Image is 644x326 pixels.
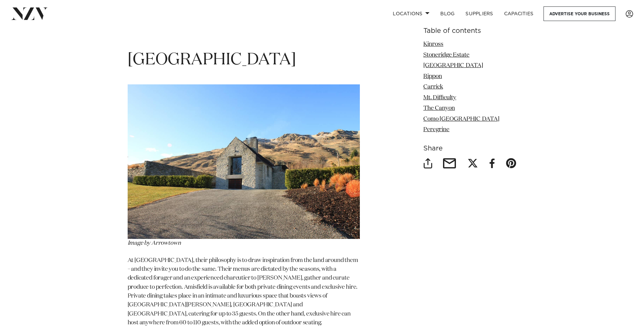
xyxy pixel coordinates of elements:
[423,27,517,35] h6: Table of contents
[128,84,360,239] img: queenstown, queenstown vineyard venue, vineyard
[423,95,456,100] a: Mt. Difficulty
[423,127,449,133] a: Peregrine
[423,41,443,47] a: Kinross
[435,6,460,21] a: BLOG
[128,52,296,68] span: [GEOGRAPHIC_DATA]
[11,7,48,20] img: nzv-logo.png
[387,6,435,21] a: Locations
[423,116,499,122] a: Como [GEOGRAPHIC_DATA]
[423,145,517,152] h6: Share
[423,63,483,68] a: [GEOGRAPHIC_DATA]
[423,73,442,79] a: Rippon
[544,6,615,21] a: Advertise your business
[423,105,455,111] a: The Canyon
[460,6,498,21] a: SUPPLIERS
[423,52,470,58] a: Stoneridge Estate
[499,6,539,21] a: Capacities
[128,240,181,246] span: Image by Arrowtown
[423,84,443,90] a: Carrick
